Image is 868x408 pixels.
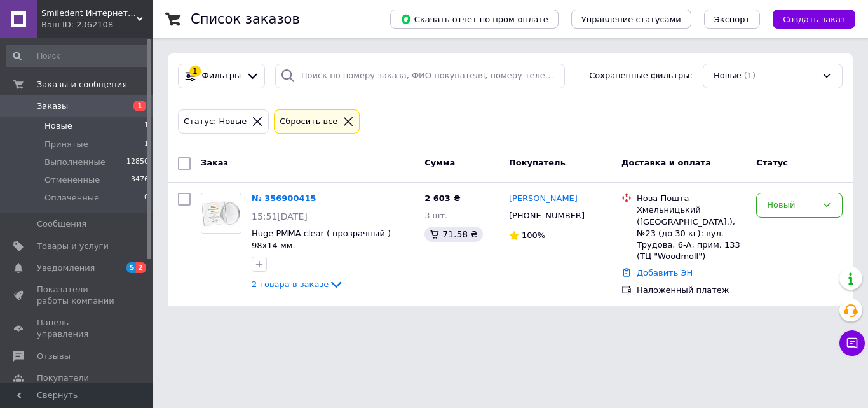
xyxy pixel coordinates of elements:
[424,227,482,242] div: 71.58 ₴
[126,262,137,273] span: 5
[252,279,329,289] span: 2 товара в заказе
[637,193,746,204] div: Нова Пошта
[571,10,691,29] button: Управление статусами
[37,351,71,362] span: Отзывы
[581,15,681,24] span: Управление статусами
[252,193,316,203] a: № 356900415
[37,241,109,252] span: Товары и услуги
[44,174,100,186] span: Отмененные
[37,317,118,340] span: Панель управления
[275,64,565,88] input: Поиск по номеру заказа, ФИО покупателя, номеру телефона, Email, номеру накладной
[37,262,95,274] span: Уведомления
[44,139,88,150] span: Принятые
[390,10,559,29] button: Скачать отчет по пром-оплате
[424,193,460,203] span: 2 603 ₴
[637,268,693,278] a: Добавить ЭН
[37,284,118,307] span: Показатели работы компании
[144,139,149,150] span: 1
[133,101,146,111] span: 1
[131,174,149,186] span: 3476
[400,13,548,25] span: Скачать отчет по пром-оплате
[509,158,566,167] span: Покупатель
[144,120,149,132] span: 1
[589,70,693,82] span: Сохраненные фильтры:
[621,158,711,167] span: Доставка и оплата
[41,19,153,31] div: Ваш ID: 2362108
[637,285,746,296] div: Наложенный платеж
[252,211,308,222] span: 15:51[DATE]
[252,279,344,289] a: 2 товара в заказе
[191,11,300,27] h1: Список заказов
[522,230,545,240] span: 100%
[202,193,240,233] img: Фото товару
[760,14,855,24] a: Создать заказ
[714,70,742,82] span: Новые
[252,229,391,250] a: Huge PMMA clear ( прозрачный ) 98х14 мм.
[424,158,455,167] span: Сумма
[783,15,845,24] span: Создать заказ
[637,204,746,262] div: Хмельницький ([GEOGRAPHIC_DATA].), №23 (до 30 кг): вул. Трудова, 6-А, прим. 133 (ТЦ "Woodmoll")
[37,218,86,230] span: Сообщения
[44,120,72,132] span: Новые
[37,79,127,90] span: Заказы и сообщения
[756,158,788,167] span: Статус
[202,70,241,82] span: Фильтры
[744,71,756,80] span: (1)
[189,66,201,77] div: 1
[44,157,105,168] span: Выполненные
[181,115,249,129] div: Статус: Новые
[509,211,585,220] span: [PHONE_NUMBER]
[44,192,99,204] span: Оплаченные
[144,192,149,204] span: 0
[201,158,228,167] span: Заказ
[136,262,146,273] span: 2
[201,193,241,234] a: Фото товару
[509,193,578,205] a: [PERSON_NAME]
[126,157,149,168] span: 12850
[6,45,150,67] input: Поиск
[767,199,817,212] div: Новый
[37,101,68,112] span: Заказы
[714,15,750,24] span: Экспорт
[277,115,340,129] div: Сбросить все
[704,10,760,29] button: Экспорт
[839,330,865,356] button: Чат с покупателем
[37,372,89,384] span: Покупатели
[41,8,137,19] span: Smiledent Интернет-магазин стоматологических и зуботехнических материалов
[773,10,855,29] button: Создать заказ
[424,211,447,220] span: 3 шт.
